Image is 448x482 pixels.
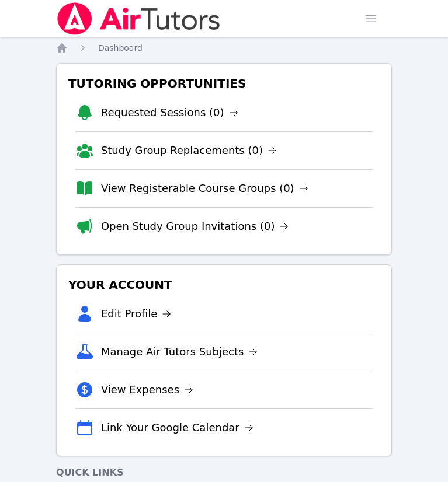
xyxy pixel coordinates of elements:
nav: Breadcrumb [56,42,392,54]
a: Edit Profile [101,306,172,322]
a: Requested Sessions (0) [101,104,238,121]
span: Dashboard [98,43,143,53]
a: Manage Air Tutors Subjects [101,344,258,360]
a: View Expenses [101,382,193,398]
a: Study Group Replacements (0) [101,142,277,159]
a: Open Study Group Invitations (0) [101,218,289,235]
a: View Registerable Course Groups (0) [101,180,308,197]
img: Air Tutors [56,2,221,35]
a: Dashboard [98,42,143,54]
h3: Tutoring Opportunities [66,73,382,94]
a: Link Your Google Calendar [101,420,253,436]
h3: Your Account [66,274,382,295]
h4: Quick Links [56,466,392,480]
